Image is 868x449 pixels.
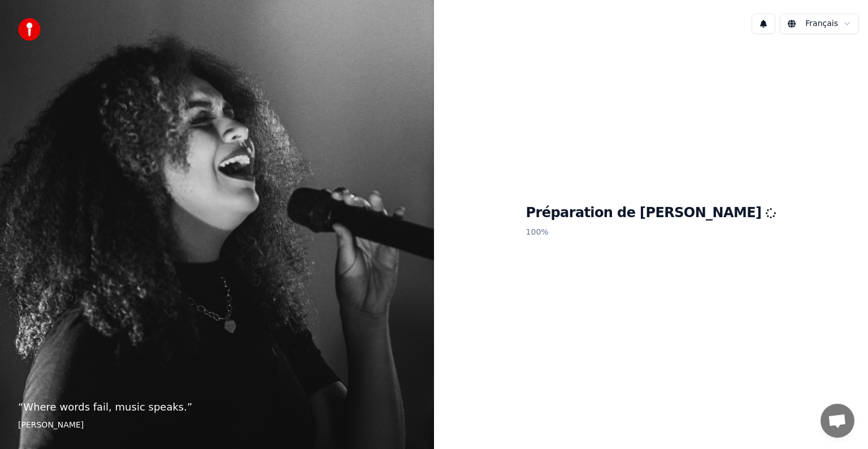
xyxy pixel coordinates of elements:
[18,18,41,41] img: youka
[526,204,776,222] h1: Préparation de [PERSON_NAME]
[821,404,854,438] a: Ouvrir le chat
[18,399,416,415] p: “ Where words fail, music speaks. ”
[18,420,416,431] footer: [PERSON_NAME]
[526,222,776,243] p: 100 %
